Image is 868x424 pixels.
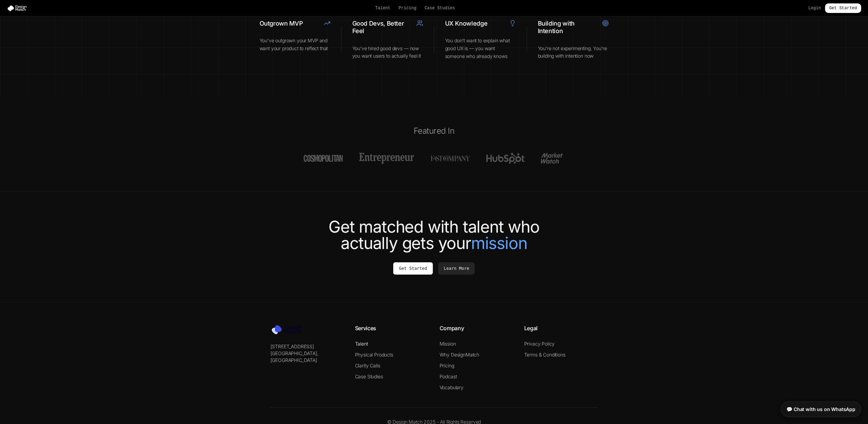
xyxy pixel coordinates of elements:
a: Case Studies [355,374,383,379]
p: You've hired good devs — now you want users to actually feel it [352,45,423,60]
a: Podcast [440,374,457,379]
span: mission [471,235,527,251]
a: Get Started [825,3,861,13]
h3: UX Knowledge [445,20,504,28]
img: Featured Logo 5 [541,153,564,164]
a: 💬 Chat with us on WhatsApp [781,401,861,417]
a: Talent [355,341,368,347]
a: Get Started [393,262,433,275]
a: Terms & Conditions [524,352,565,357]
a: Mission [440,341,456,347]
img: Featured Logo 2 [359,153,414,164]
img: Featured Logo 3 [430,153,470,164]
img: Design Match [270,324,308,335]
a: Learn More [438,262,475,275]
a: Why DesignMatch [440,352,480,357]
h3: Outgrown MVP [260,20,318,28]
h3: Good Devs, Better Feel [352,20,411,35]
a: Login [808,5,821,11]
h4: Legal [524,324,598,332]
img: Design Match [7,5,30,12]
a: Pricing [440,363,454,368]
h4: Company [440,324,513,332]
h2: Featured In [243,126,625,136]
a: Privacy Policy [524,341,555,347]
a: Case Studies [425,5,455,11]
h4: Services [355,324,429,332]
p: [GEOGRAPHIC_DATA], [GEOGRAPHIC_DATA] [270,350,344,364]
h3: Building with Intention [538,20,597,35]
a: Physical Products [355,352,393,357]
a: Talent [375,5,391,11]
p: [STREET_ADDRESS] [270,343,344,350]
p: You don't want to explain what good UX is — you want someone who already knows [445,37,516,60]
p: You've outgrown your MVP and want your product to reflect that [260,37,330,53]
a: Pricing [399,5,416,11]
img: Featured Logo 4 [486,153,525,164]
a: Clarity Calls [355,363,380,368]
a: Vocabulary [440,384,464,390]
p: You're not experimenting. You're building with intention now [538,45,609,60]
img: Featured Logo 1 [304,153,343,164]
h2: Get matched with talent who actually gets your [243,219,625,251]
